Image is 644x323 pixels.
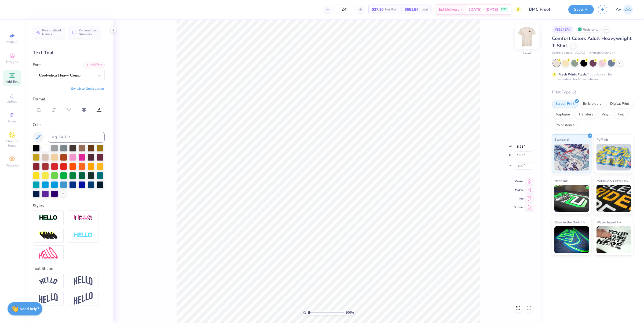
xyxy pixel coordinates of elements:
label: Font [33,62,41,68]
img: Puff Ink [597,144,631,170]
img: Front [516,26,538,47]
img: Free Distort [39,247,58,259]
input: e.g. 7428 c [48,132,105,143]
strong: Need help? [20,306,39,311]
strong: Fresh Prints Flash: [558,72,587,77]
div: Text Shape [33,266,105,272]
img: Glow in the Dark Ink [554,226,589,253]
span: Personalized Numbers [79,28,98,36]
img: Metallic & Glitter Ink [597,185,631,212]
div: Revision 1 [576,26,601,33]
span: Neon Ink [554,178,568,184]
span: $651.84 [405,7,418,12]
span: Personalized Names [42,28,61,36]
span: Est. Delivery [439,7,459,12]
img: Arch [74,276,93,286]
span: FREE [501,8,507,11]
img: 3d Illusion [39,231,58,240]
a: AV [616,4,633,15]
span: Metallic & Glitter Ink [597,178,628,184]
div: Vinyl [598,111,613,119]
img: Rise [74,292,93,305]
span: Puff Ink [597,137,608,142]
div: Rhinestones [552,121,578,129]
button: Save [568,5,594,14]
div: Text Tool [33,49,105,56]
img: Neon Ink [554,185,589,212]
img: Flag [39,293,58,304]
img: Stroke [39,215,58,221]
span: Comfort Colors Adult Heavyweight T-Shirt [552,35,632,49]
img: Water based Ink [597,226,631,253]
img: Negative Space [74,232,93,238]
span: AV [616,6,621,13]
div: Format [33,96,105,102]
div: Foil [615,111,627,119]
div: Add Font [83,62,105,68]
div: Print Type [552,89,633,95]
span: # C1717 [575,51,586,55]
span: Water based Ink [597,219,621,225]
img: Standard [554,144,589,170]
div: Screen Print [552,100,578,108]
div: Embroidery [580,100,605,108]
span: Per Item [385,7,398,12]
span: Clipart & logos [3,139,21,148]
span: Upload [7,99,17,104]
div: Digital Print [607,100,633,108]
input: Untitled Design [525,4,564,15]
span: Top [514,197,524,201]
span: Comfort Colors [552,51,572,55]
span: [DATE] - [DATE] [469,7,498,12]
span: Designs [6,60,18,64]
span: Total [420,7,428,12]
span: Middle [514,188,524,192]
span: Center [514,180,524,183]
span: $27.16 [372,7,383,12]
span: Add Text [6,79,19,84]
input: – – [334,5,354,14]
img: Shadow [74,215,93,221]
img: Aargy Velasco [623,4,633,15]
span: Standard [554,137,569,142]
div: This color can be expedited for 5 day delivery. [558,72,624,82]
span: Image AI [6,40,19,44]
div: # 512417A [552,26,573,33]
span: Greek [8,119,16,124]
button: Switch to Greek Letters [71,86,105,91]
span: 100 % [345,310,354,315]
span: Bottom [514,205,524,209]
span: Minimum Order: 24 + [588,51,615,55]
div: Transfers [575,111,597,119]
span: Decorate [6,163,19,168]
img: Arc [39,277,58,285]
div: Applique [552,111,573,119]
span: Glow in the Dark Ink [554,219,585,225]
div: Styles [33,203,105,209]
div: Front [523,51,531,56]
div: Color [33,122,105,128]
